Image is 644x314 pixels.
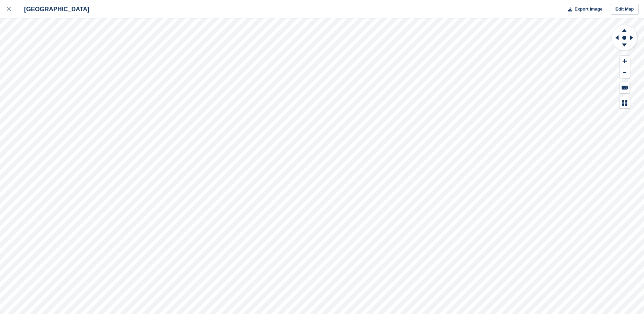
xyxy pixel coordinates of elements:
button: Export Image [564,4,603,15]
div: [GEOGRAPHIC_DATA] [18,5,89,13]
a: Edit Map [611,4,639,15]
span: Export Image [574,6,602,13]
button: Map Legend [620,97,630,108]
button: Zoom In [620,56,630,67]
button: Keyboard Shortcuts [620,82,630,93]
button: Zoom Out [620,67,630,78]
